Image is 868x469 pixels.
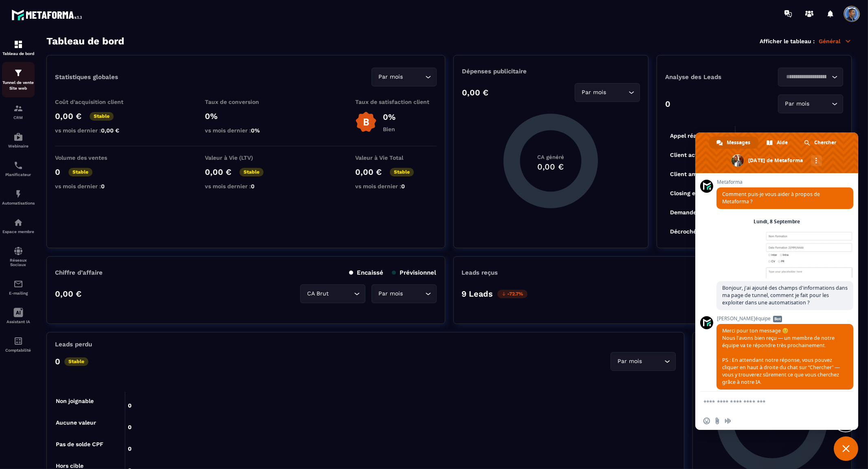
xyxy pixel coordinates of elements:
span: 0 [401,183,405,189]
div: Fermer le chat [834,436,858,461]
div: Search for option [300,284,365,303]
span: Par mois [616,357,644,366]
span: Insérer un emoji [703,418,710,424]
tspan: Closing en cours [670,190,716,197]
div: Search for option [778,68,843,86]
div: Aide [759,137,796,149]
p: vs mois dernier : [55,183,136,189]
p: Assistant IA [2,319,35,324]
span: Messages [727,137,750,149]
span: [PERSON_NAME]équipe [716,316,853,321]
p: Automatisations [2,201,35,205]
span: Chercher [814,137,836,149]
p: Bien [383,126,396,132]
div: Chercher [797,137,844,149]
input: Search for option [405,73,423,81]
input: Search for option [608,88,626,97]
img: logo [11,7,85,22]
span: Par mois [580,88,608,97]
input: Search for option [644,357,662,366]
p: 0,00 € [55,289,81,299]
span: Envoyer un fichier [714,418,721,424]
tspan: Demande de Quiz [670,209,719,216]
span: Par mois [377,289,405,298]
p: Statistiques globales [55,73,118,81]
p: 0 [55,167,60,177]
a: Assistant IA [2,302,35,330]
p: -72.7% [497,290,527,298]
span: Bonjour, j'ai ajouté des champs d'informations dans ma page de tunnel, comment je fait pour les e... [722,284,848,306]
tspan: Aucune valeur [56,419,96,426]
p: Taux de conversion [205,99,286,105]
span: Message audio [725,418,731,424]
tspan: Hors cible [56,462,84,469]
img: social-network [13,246,23,256]
span: Metaforma [716,179,853,185]
a: formationformationCRM [2,97,35,126]
span: Par mois [783,99,811,108]
span: Par mois [377,73,405,81]
input: Search for option [811,99,830,108]
span: 0 [101,183,105,189]
div: Search for option [575,83,640,102]
div: Search for option [778,95,843,113]
p: vs mois dernier : [205,127,286,134]
p: Encaissé [349,269,384,276]
p: Tableau de bord [2,51,35,56]
span: Aide [777,137,788,149]
div: Search for option [371,284,437,303]
tspan: Pas de solde CPF [56,441,103,447]
a: automationsautomationsEspace membre [2,211,35,240]
p: Prévisionnel [392,269,437,276]
span: CA Brut [305,289,331,298]
span: 0,00 € [101,127,119,134]
img: automations [13,218,23,227]
a: social-networksocial-networkRéseaux Sociaux [2,240,35,273]
p: 0 [55,357,60,366]
img: accountant [13,336,23,346]
p: Volume des ventes [55,154,136,161]
p: Analyse des Leads [665,73,754,81]
img: automations [13,189,23,199]
p: Stable [390,168,414,176]
tspan: Décroché [670,228,697,235]
p: vs mois dernier : [55,127,136,134]
p: Général [819,37,852,45]
img: scheduler [13,161,23,170]
img: formation [13,103,23,113]
p: Taux de satisfaction client [355,99,437,105]
p: vs mois dernier : [205,183,286,189]
a: accountantaccountantComptabilité [2,330,35,359]
img: formation [13,40,23,49]
p: Valeur à Vie (LTV) [205,154,286,161]
div: Lundi, 8 Septembre [754,219,800,224]
img: automations [13,132,23,142]
span: 0% [251,127,260,134]
img: b-badge-o.b3b20ee6.svg [355,111,377,133]
textarea: Entrez votre message... [703,399,832,406]
input: Search for option [331,289,352,298]
p: 0,00 € [55,111,81,121]
span: Merci pour ton message 😊 Nous l’avons bien reçu — un membre de notre équipe va te répondre très p... [722,327,840,385]
p: Valeur à Vie Total [355,154,437,161]
p: Planificateur [2,172,35,177]
p: Stable [68,168,92,176]
a: formationformationTableau de bord [2,33,35,62]
tspan: Non joignable [56,398,94,405]
input: Search for option [783,73,830,81]
h3: Tableau de bord [46,35,124,47]
div: Search for option [611,352,676,371]
input: Search for option [405,289,423,298]
p: CRM [2,115,35,120]
a: schedulerschedulerPlanificateur [2,154,35,183]
a: emailemailE-mailing [2,273,35,302]
p: Tunnel de vente Site web [2,80,35,91]
tspan: Appel réalisé - en a... [670,132,729,139]
tspan: Client ambassadeur [670,171,726,177]
img: formation [13,68,23,78]
a: formationformationTunnel de vente Site web [2,62,35,97]
p: Comptabilité [2,348,35,352]
a: automationsautomationsAutomatisations [2,183,35,211]
p: E-mailing [2,291,35,295]
p: Stable [90,112,114,121]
